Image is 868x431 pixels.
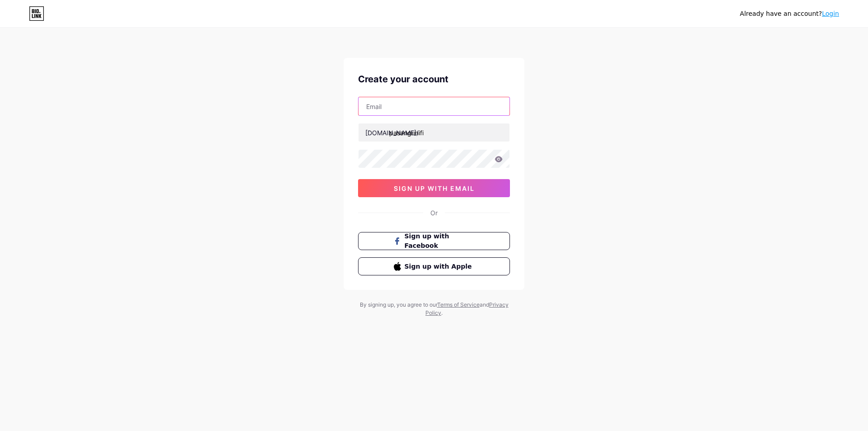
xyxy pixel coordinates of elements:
span: Sign up with Apple [405,262,475,271]
span: sign up with email [394,185,475,192]
div: By signing up, you agree to our and . [357,301,511,317]
div: Already have an account? [740,9,839,19]
input: Email [359,97,509,115]
div: Or [430,208,438,218]
button: Sign up with Apple [358,257,510,275]
input: username [359,123,509,142]
div: [DOMAIN_NAME]/ [365,128,419,137]
a: Login [822,10,839,17]
button: sign up with email [358,179,510,197]
span: Sign up with Facebook [405,232,475,251]
div: Create your account [358,72,510,86]
a: Terms of Service [437,301,480,308]
button: Sign up with Facebook [358,232,510,250]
